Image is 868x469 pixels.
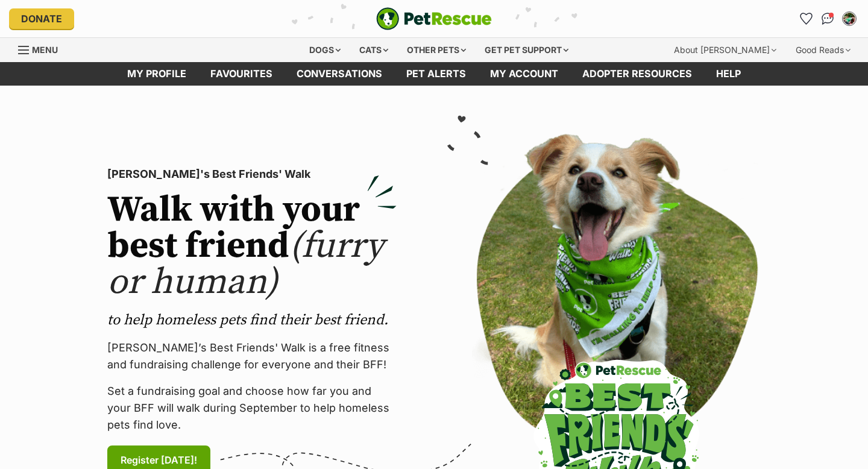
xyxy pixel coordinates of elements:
[476,38,577,62] div: Get pet support
[285,62,394,86] a: conversations
[115,62,198,86] a: My profile
[665,38,785,62] div: About [PERSON_NAME]
[301,38,349,62] div: Dogs
[398,38,474,62] div: Other pets
[840,9,859,28] button: My account
[107,166,397,183] p: [PERSON_NAME]'s Best Friends' Walk
[198,62,285,86] a: Favourites
[351,38,397,62] div: Cats
[376,7,492,30] img: logo-e224e6f780fb5917bec1dbf3a21bbac754714ae5b6737aabdf751b685950b380.svg
[787,38,859,62] div: Good Reads
[478,62,570,86] a: My account
[796,9,816,28] a: Favourites
[107,383,397,433] p: Set a fundraising goal and choose how far you and your BFF will walk during September to help hom...
[843,13,855,25] img: Hayley Flynn profile pic
[107,224,384,305] span: (furry or human)
[107,192,397,301] h2: Walk with your best friend
[822,13,834,25] img: chat-41dd97257d64d25036548639549fe6c8038ab92f7586957e7f3b1b290dea8141.svg
[9,8,74,29] a: Donate
[121,453,197,467] span: Register [DATE]!
[796,9,859,28] ul: Account quick links
[107,339,397,373] p: [PERSON_NAME]’s Best Friends' Walk is a free fitness and fundraising challenge for everyone and t...
[818,9,837,28] a: Conversations
[394,62,478,86] a: Pet alerts
[704,62,753,86] a: Help
[107,310,397,330] p: to help homeless pets find their best friend.
[570,62,704,86] a: Adopter resources
[18,38,66,60] a: Menu
[376,7,492,30] a: PetRescue
[32,45,58,55] span: Menu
